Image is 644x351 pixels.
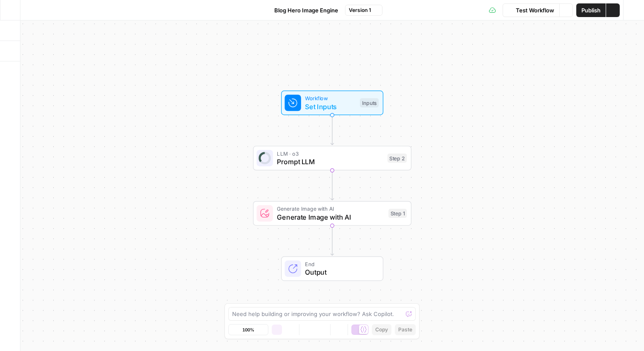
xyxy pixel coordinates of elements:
span: Generate Image with AI [277,212,384,222]
span: LLM · o3 [277,149,383,157]
button: Version 1 [345,5,382,16]
span: Publish [581,6,601,15]
div: EndOutput [253,256,411,281]
g: Edge from step_2 to step_1 [331,171,333,200]
span: Test Workflow [516,6,554,15]
div: Step 1 [388,209,407,218]
g: Edge from start to step_2 [331,115,333,145]
span: Prompt LLM [277,157,383,167]
div: Step 2 [388,154,407,163]
span: Generate Image with AI [277,205,384,213]
span: Blog Hero Image Engine [274,6,338,15]
button: Blog Hero Image Engine [262,3,343,17]
g: Edge from step_1 to end [331,226,333,255]
button: Test Workflow [503,3,559,17]
div: Inputs [360,98,379,107]
div: Generate Image with AIGenerate Image with AIStep 1 [253,201,411,226]
button: Paste [395,324,416,335]
span: Paste [398,326,412,334]
span: End [305,260,374,268]
button: Copy [372,324,391,335]
button: Publish [576,3,606,17]
div: WorkflowSet InputsInputs [253,90,411,115]
span: 100% [242,326,254,333]
span: Output [305,267,374,277]
span: Version 1 [349,6,371,14]
span: Workflow [305,94,356,102]
div: LLM · o3Prompt LLMStep 2 [253,146,411,171]
span: Set Inputs [305,102,356,112]
span: Copy [375,326,388,334]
